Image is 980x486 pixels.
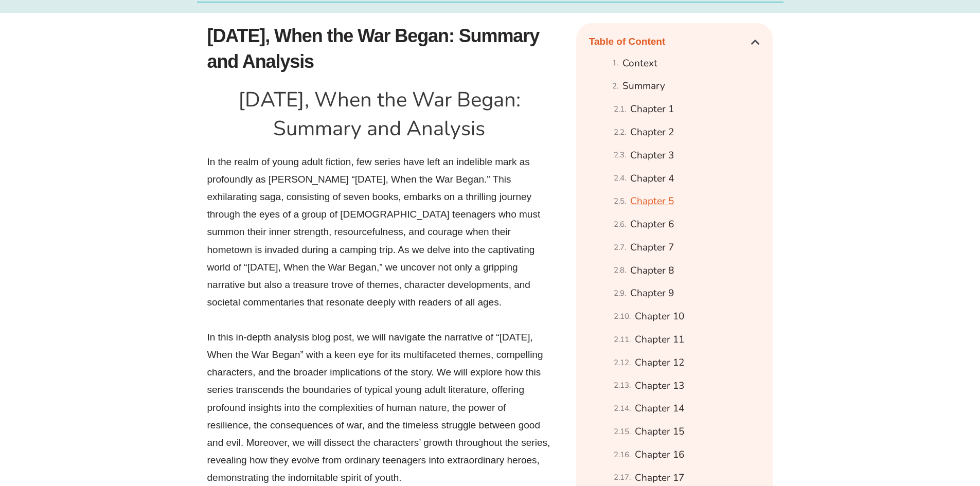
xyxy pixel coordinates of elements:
iframe: Chat Widget [809,370,980,486]
a: Chapter 14 [635,400,684,418]
a: Summary [622,77,665,95]
a: Chapter 15 [635,423,684,441]
h1: [DATE], When the War Began: Summary and Analysis [207,23,566,75]
a: Chapter 10 [635,308,684,326]
a: Chapter 1 [630,100,674,118]
a: Chapter 7 [630,239,674,257]
a: Chapter 2 [630,123,674,141]
a: Chapter 3 [630,147,674,165]
a: Chapter 8 [630,262,674,280]
a: Chapter 5 [630,192,674,210]
p: In the realm of young adult fiction, few series have left an indelible mark as profoundly as [PER... [207,153,552,312]
a: Chapter 9 [630,284,674,302]
a: Chapter 13 [635,377,684,395]
h1: [DATE], When the War Began: Summary and Analysis [207,85,552,143]
h4: Table of Content [589,36,751,48]
div: Close table of contents [751,37,760,47]
a: Context [622,55,657,73]
a: Chapter 11 [635,331,684,349]
a: Chapter 16 [635,446,684,464]
a: Chapter 6 [630,215,674,233]
a: Chapter 4 [630,170,674,188]
a: Chapter 12 [635,354,684,372]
